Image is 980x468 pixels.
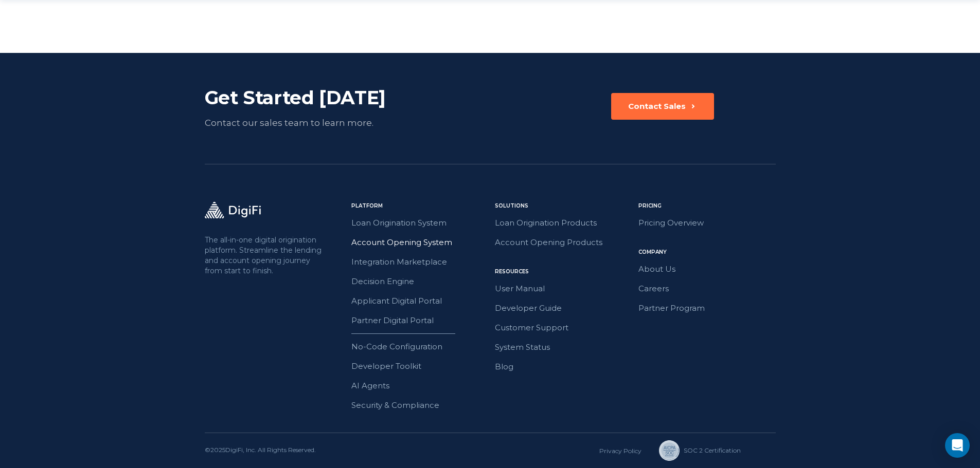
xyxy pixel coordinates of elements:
[495,360,632,373] a: Blog
[495,268,632,276] div: Resources
[351,216,489,230] a: Loan Origination System
[495,202,632,210] div: Solutions
[599,447,642,455] a: Privacy Policy
[351,379,489,392] a: AI Agents
[495,236,632,249] a: Account Opening Products
[659,440,727,461] a: SOC 2 Сertification
[628,101,686,111] div: Contact Sales
[611,93,714,130] a: Contact Sales
[495,321,632,334] a: Customer Support
[351,236,489,249] a: Account Opening System
[495,302,632,315] a: Developer Guide
[205,86,434,109] div: Get Started [DATE]
[351,294,489,308] a: Applicant Digital Portal
[638,216,776,230] a: Pricing Overview
[205,235,324,276] p: The all-in-one digital origination platform. Streamline the lending and account opening journey f...
[638,282,776,295] a: Careers
[495,282,632,295] a: User Manual
[611,93,714,120] button: Contact Sales
[351,360,489,373] a: Developer Toolkit
[351,399,489,412] a: Security & Compliance
[945,433,970,458] div: Open Intercom Messenger
[205,116,434,130] div: Contact our sales team to learn more.
[351,340,489,353] a: No-Code Configuration
[684,446,741,455] div: SOC 2 Сertification
[205,445,316,456] div: © 2025 DigiFi, Inc. All Rights Reserved.
[351,314,489,327] a: Partner Digital Portal
[638,263,776,276] a: About Us
[638,302,776,315] a: Partner Program
[638,248,776,256] div: Company
[351,255,489,269] a: Integration Marketplace
[351,202,489,210] div: Platform
[351,275,489,288] a: Decision Engine
[638,202,776,210] div: Pricing
[495,216,632,230] a: Loan Origination Products
[495,341,632,354] a: System Status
